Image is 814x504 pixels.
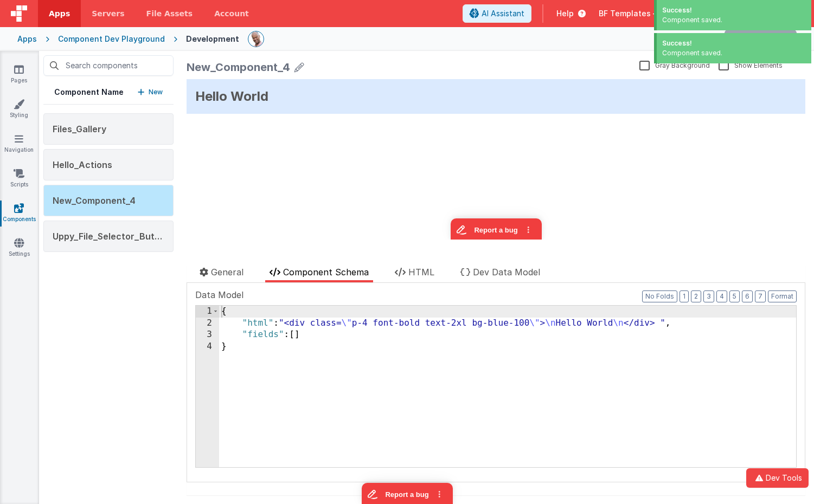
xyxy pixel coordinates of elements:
span: Apps [49,8,70,19]
img: 11ac31fe5dc3d0eff3fbbbf7b26fa6e1 [248,31,264,47]
button: 7 [755,290,766,302]
div: 2 [196,318,219,329]
button: 1 [680,290,689,302]
button: Format [768,290,797,302]
span: File Assets [146,8,193,19]
div: 3 [196,329,219,341]
div: Component Dev Playground [58,34,165,44]
span: Servers [92,8,124,19]
iframe: Marker.io feedback button [264,139,355,162]
span: Hello_Actions [53,159,112,170]
button: 6 [742,290,753,302]
span: Files_Gallery [53,124,106,134]
span: Data Model [195,288,243,301]
button: 5 [729,290,740,302]
span: Help [556,8,574,19]
span: HTML [408,267,434,277]
div: 4 [196,341,219,353]
p: New [149,87,163,98]
span: General [211,267,243,277]
span: Dev Data Model [473,267,540,277]
button: 3 [703,290,714,302]
button: No Folds [642,290,677,302]
button: BF Templates — [EMAIL_ADDRESS][DOMAIN_NAME] [599,8,805,19]
div: Development [186,34,239,44]
div: Apps [17,34,37,44]
div: Success! [662,5,806,15]
div: Component saved. [662,48,806,58]
button: 2 [691,290,701,302]
button: New [138,87,163,98]
span: AI Assistant [482,8,524,19]
div: 1 [196,306,219,318]
span: BF Templates — [599,8,661,19]
div: New_Component_4 [187,60,290,75]
div: Component saved. [662,15,806,25]
label: Gray Background [639,60,710,70]
button: AI Assistant [463,4,531,23]
input: Search components [43,55,174,76]
button: Dev Tools [746,468,809,488]
span: Uppy_File_Selector_Button [53,231,169,242]
h5: Component Name [54,87,124,98]
span: Component Schema [283,267,369,277]
button: 4 [716,290,727,302]
div: Success! [662,38,806,48]
span: New_Component_4 [53,195,136,206]
label: Show Elements [719,60,783,70]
